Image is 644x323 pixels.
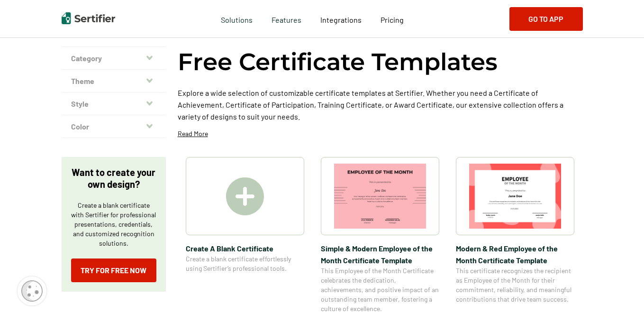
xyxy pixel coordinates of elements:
button: Style [62,92,166,115]
span: Integrations [320,15,362,24]
iframe: Chat Widget [597,277,644,323]
a: Try for Free Now [71,258,156,282]
img: Modern & Red Employee of the Month Certificate Template [469,164,561,229]
span: Pricing [381,15,404,24]
a: Pricing [381,13,404,25]
span: Solutions [221,13,253,25]
a: Modern & Red Employee of the Month Certificate TemplateModern & Red Employee of the Month Certifi... [456,157,574,314]
button: Go to App [509,7,583,31]
img: Cookie Popup Icon [21,280,43,302]
span: This Employee of the Month Certificate celebrates the dedication, achievements, and positive impa... [321,266,439,314]
p: Create a blank certificate with Sertifier for professional presentations, credentials, and custom... [71,201,156,248]
h1: Free Certificate Templates [178,46,498,77]
p: Want to create your own design? [71,166,156,190]
span: Create A Blank Certificate [186,242,304,254]
img: Simple & Modern Employee of the Month Certificate Template [334,164,426,229]
span: This certificate recognizes the recipient as Employee of the Month for their commitment, reliabil... [456,266,574,304]
p: Explore a wide selection of customizable certificate templates at Sertifier. Whether you need a C... [178,87,583,122]
span: Create a blank certificate effortlessly using Sertifier’s professional tools. [186,254,304,273]
span: Features [272,13,301,25]
button: Color [62,115,166,138]
button: Theme [62,70,166,92]
img: Sertifier | Digital Credentialing Platform [62,12,115,24]
img: Create A Blank Certificate [226,177,264,215]
a: Simple & Modern Employee of the Month Certificate TemplateSimple & Modern Employee of the Month C... [321,157,439,314]
span: Modern & Red Employee of the Month Certificate Template [456,242,574,266]
p: Read More [178,129,208,138]
a: Integrations [320,13,362,25]
span: Simple & Modern Employee of the Month Certificate Template [321,242,439,266]
button: Category [62,47,166,70]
